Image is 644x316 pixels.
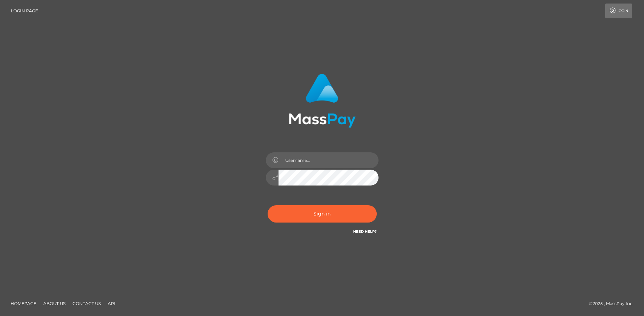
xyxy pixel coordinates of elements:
input: Username... [279,152,379,168]
a: Login [605,4,632,18]
a: Need Help? [353,229,377,234]
img: MassPay Login [289,74,356,128]
button: Sign in [268,205,377,223]
a: Homepage [8,298,39,309]
div: © 2025 , MassPay Inc. [589,300,639,308]
a: API [105,298,118,309]
a: Contact Us [70,298,104,309]
a: Login Page [11,4,38,18]
a: About Us [40,298,68,309]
